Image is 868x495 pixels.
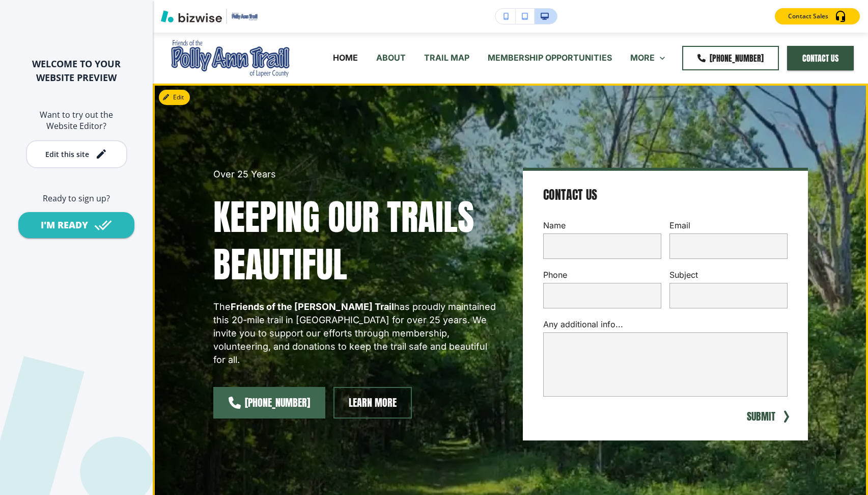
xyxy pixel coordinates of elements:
[213,387,325,419] a: [PHONE_NUMBER]
[18,212,134,238] button: I'M READY
[213,193,498,288] h1: Keeping Our Trails Beautiful
[16,193,136,204] h6: Ready to sign up?
[543,269,661,281] p: Phone
[424,52,469,64] p: TRAIL MAP
[16,109,136,132] h6: Want to try out the Website Editor?
[333,52,358,64] p: HOME
[669,269,788,281] p: Subject
[213,300,498,367] p: The has proudly maintained this 20-mile trail in [GEOGRAPHIC_DATA] for over 25 years. We invite y...
[630,52,655,64] p: MORE
[543,319,788,330] p: Any additional info...
[745,409,777,424] button: SUBMIT
[787,46,854,70] button: CONTACT US
[333,387,412,419] button: Learn More
[213,168,498,181] p: Over 25 Years
[669,220,788,231] p: Email
[488,52,612,64] p: MEMBERSHIP OPPORTUNITIES
[159,90,190,105] button: Edit
[231,12,259,21] img: Your Logo
[16,57,136,85] h2: WELCOME TO YOUR WEBSITE PREVIEW
[376,52,406,64] p: ABOUT
[543,220,661,231] p: Name
[682,46,779,70] a: [PHONE_NUMBER]
[788,12,828,21] p: Contact Sales
[543,187,597,203] h4: Contact Us
[26,140,127,168] button: Edit this site
[231,301,394,312] strong: Friends of the [PERSON_NAME] Trail
[45,150,89,158] div: Edit this site
[161,10,222,22] img: Bizwise Logo
[168,36,294,79] img: Friends of the Polly Ann Trail
[41,219,88,231] div: I'M READY
[775,8,860,24] button: Contact Sales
